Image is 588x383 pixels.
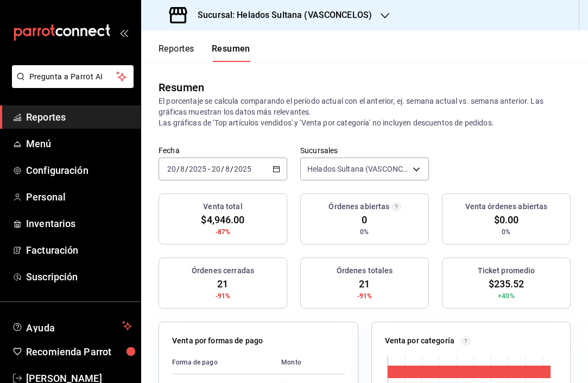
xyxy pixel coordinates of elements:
[26,136,132,151] span: Menú
[465,201,548,212] h3: Venta órdenes abiertas
[233,165,252,173] input: ----
[176,165,180,173] span: /
[212,43,250,62] button: Resumen
[217,277,228,291] span: 21
[26,319,118,332] span: Ayuda
[201,212,244,227] span: $4,946.00
[26,243,132,258] span: Facturación
[159,147,287,154] label: Fecha
[337,265,393,277] h3: Órdenes totales
[189,9,372,22] h3: Sucursal: Helados Sultana (VASCONCELOS)
[12,65,134,88] button: Pregunta a Parrot AI
[26,269,132,284] span: Suscripción
[188,165,207,173] input: ----
[307,164,409,174] span: Helados Sultana (VASCONCELOS)
[273,351,344,374] th: Monto
[216,227,231,237] span: -87%
[362,212,367,227] span: 0
[221,165,224,173] span: /
[26,190,132,204] span: Personal
[172,335,263,347] p: Venta por formas de pago
[216,291,231,301] span: -91%
[192,265,254,277] h3: Órdenes cerradas
[328,201,389,212] h3: Órdenes abiertas
[119,28,128,37] button: open_drawer_menu
[172,351,273,374] th: Forma de pago
[185,165,188,173] span: /
[8,79,134,90] a: Pregunta a Parrot AI
[26,163,132,178] span: Configuración
[159,79,204,96] div: Resumen
[385,335,455,347] p: Venta por categoría
[26,216,132,231] span: Inventarios
[211,165,221,173] input: --
[29,71,117,83] span: Pregunta a Parrot AI
[357,291,372,301] span: -91%
[478,265,535,277] h3: Ticket promedio
[159,43,194,62] button: Reportes
[159,43,250,62] div: navigation tabs
[26,110,132,124] span: Reportes
[502,227,510,237] span: 0%
[167,165,176,173] input: --
[230,165,233,173] span: /
[26,344,132,359] span: Recomienda Parrot
[300,147,429,154] label: Sucursales
[489,277,524,291] span: $235.52
[180,165,185,173] input: --
[498,291,515,301] span: +40%
[159,96,571,128] p: El porcentaje se calcula comparando el período actual con el anterior, ej. semana actual vs. sema...
[225,165,230,173] input: --
[494,212,519,227] span: $0.00
[359,277,370,291] span: 21
[203,201,242,212] h3: Venta total
[208,165,210,173] span: -
[360,227,369,237] span: 0%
